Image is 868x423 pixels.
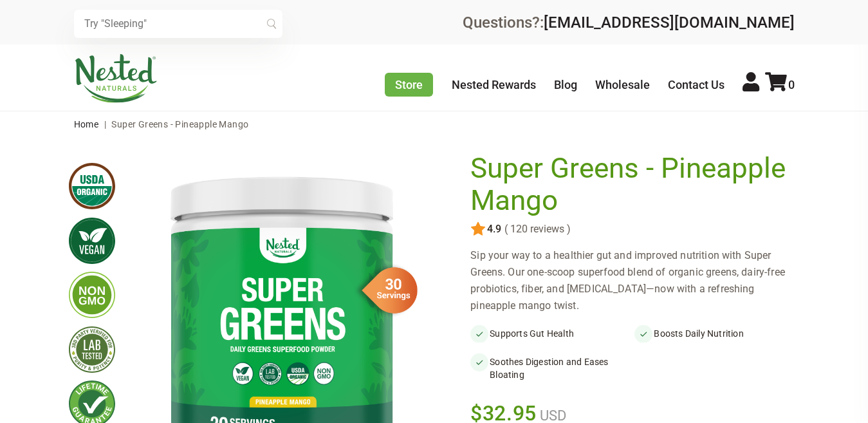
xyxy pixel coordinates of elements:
a: 0 [765,78,795,91]
h1: Super Greens - Pineapple Mango [470,153,792,216]
a: Wholesale [595,78,650,91]
img: gmofree [69,272,115,318]
span: 0 [788,78,795,91]
img: sg-servings-30.png [353,263,418,318]
a: Nested Rewards [452,78,536,91]
li: Soothes Digestion and Eases Bloating [470,353,634,384]
div: Sip your way to a healthier gut and improved nutrition with Super Greens. Our one-scoop superfood... [470,247,799,314]
img: thirdpartytested [69,326,115,373]
li: Boosts Daily Nutrition [634,324,799,343]
span: 4.9 [486,223,501,235]
span: ( 120 reviews ) [501,223,571,235]
span: Super Greens - Pineapple Mango [111,119,248,129]
img: usdaorganic [69,163,115,209]
a: Contact Us [668,78,725,91]
a: Blog [554,78,577,91]
input: Try "Sleeping" [74,10,282,38]
span: | [101,119,109,129]
li: Supports Gut Health [470,324,634,343]
a: Store [385,73,433,97]
div: Questions?: [463,15,795,30]
img: Nested Naturals [74,54,158,103]
a: Home [74,119,99,129]
nav: breadcrumbs [74,111,795,137]
img: star.svg [470,221,486,237]
img: vegan [69,218,115,264]
a: [EMAIL_ADDRESS][DOMAIN_NAME] [544,14,795,32]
